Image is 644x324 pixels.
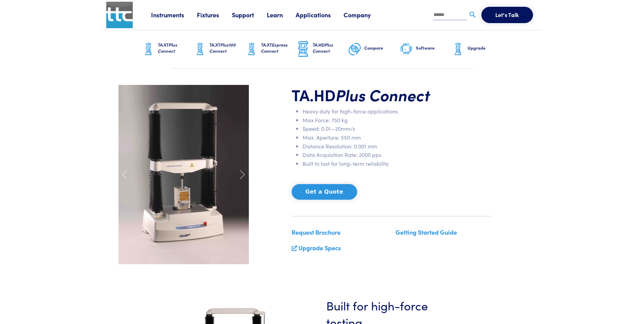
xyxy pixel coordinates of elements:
[298,244,341,252] a: Upgrade Specs
[313,41,333,54] span: Plus Connect
[232,11,267,19] a: Support
[395,228,457,236] a: Getting Started Guide
[296,11,344,19] a: Applications
[296,40,310,58] img: ta-hd-graphic.png
[302,159,491,168] li: Built to last for long-term reliability
[348,41,362,58] img: compare-graphic.png
[302,116,491,125] li: Max Force: 750 kg
[261,42,296,54] h6: TA.XT
[302,107,491,116] li: Heavy duty for high-force applications
[364,45,400,51] h6: Compare
[336,84,430,105] span: Plus Connect
[344,11,384,19] a: Company
[292,85,491,105] h1: TA.HD
[142,30,193,68] a: TA.XTPlus Connect
[158,41,177,54] span: Plus Connect
[158,42,193,54] h6: TA.XT
[481,7,533,23] button: Let's Talk
[245,30,296,68] a: TA.XTExpress Connect
[451,41,465,58] img: ta-xt-graphic.png
[467,45,503,51] h6: Upgrade
[267,11,296,19] a: Learn
[302,133,491,142] li: Max. Aperture: 550 mm
[292,184,357,200] button: Get a Quote
[197,11,232,19] a: Fixtures
[302,142,491,151] li: Distance Resolution: 0.001 mm
[106,2,133,28] img: ttc_logo_1x1_v1.0.png
[209,42,245,54] h6: TA.XT
[245,41,258,58] img: ta-xt-graphic.png
[302,124,491,133] li: Speed: 0.01—20mm/s
[142,41,155,58] img: ta-xt-graphic.png
[348,30,400,68] a: Compare
[151,11,197,19] a: Instruments
[292,228,341,236] a: Request Brochure
[193,30,245,68] a: TA.XTPlus100 Connect
[193,41,207,58] img: ta-xt-graphic.png
[400,42,413,56] img: software-graphic.png
[400,30,451,68] a: Software
[209,41,236,54] span: Plus100 Connect
[118,85,249,264] img: carousel-ta-hd-plus-ottawa.jpg
[416,45,451,51] h6: Software
[451,30,503,68] a: Upgrade
[261,41,288,54] span: Express Connect
[302,150,491,159] li: Data Acquisition Rate: 2000 pps
[296,30,348,68] a: TA.HDPlus Connect
[313,42,348,54] h6: TA.HD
